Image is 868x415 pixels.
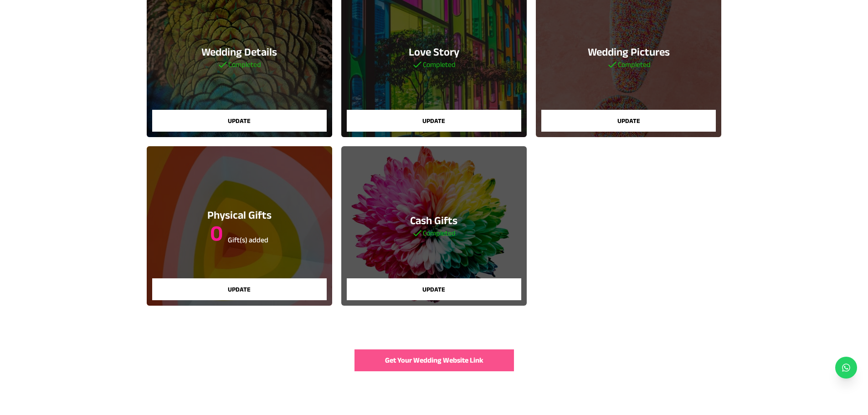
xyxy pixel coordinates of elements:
[347,278,521,300] button: Update
[341,146,527,306] a: Cash GiftsCompletedUpdate
[410,213,457,228] h3: Cash Gifts
[607,59,651,70] h5: Completed
[541,110,716,132] button: Update
[207,222,272,244] h3: 0
[201,45,277,59] h3: Wedding Details
[354,349,514,371] button: Get Your Wedding Website Link
[147,146,332,306] a: Physical Gifts0 Gift(s) addedUpdate
[152,110,327,132] button: Update
[207,208,272,222] h3: Physical Gifts
[412,59,456,70] h5: Completed
[588,45,670,59] h3: Wedding Pictures
[409,45,459,59] h3: Love Story
[228,236,268,244] sub: Gift(s) added
[385,355,483,366] span: Get Your Wedding Website Link
[152,278,327,300] button: Update
[410,228,457,239] h5: Completed
[217,59,261,70] h5: Completed
[347,110,521,132] button: Update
